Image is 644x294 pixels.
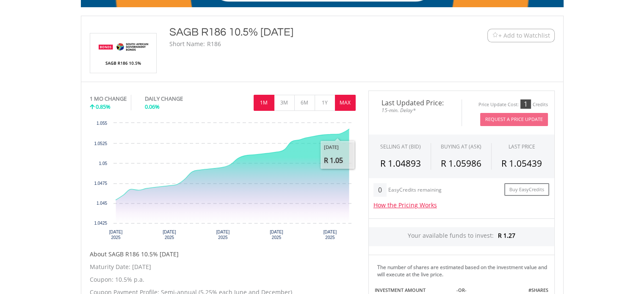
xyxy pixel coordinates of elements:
text: [DATE] 2025 [109,230,122,240]
div: The number of shares are estimated based on the investment value and will execute at the live price. [377,264,551,278]
div: 1 [520,99,531,109]
div: SELLING AT (BID) [380,143,421,150]
div: R186 [207,40,221,48]
span: R 1.05439 [501,157,542,169]
text: [DATE] 2025 [323,230,337,240]
span: BUYING AT (ASK) [441,143,481,150]
div: LAST PRICE [509,143,535,150]
div: EasyCredits remaining [388,187,442,194]
button: Request A Price Update [480,113,548,126]
h5: About SAGB R186 10.5% [DATE] [90,250,356,258]
button: 3M [274,95,295,111]
button: MAX [335,95,356,111]
a: Buy EasyCredits [504,183,549,196]
span: 15-min. Delay* [375,106,455,114]
div: Price Update Cost: [478,102,519,108]
svg: Interactive chart [90,119,356,246]
p: Coupon: 10.5% p.a. [90,275,356,284]
div: Chart. Highcharts interactive chart. [90,119,356,246]
button: 1Y [315,95,335,111]
span: Last Updated Price: [375,99,455,106]
div: 1 MO CHANGE [90,95,127,103]
text: 1.0475 [94,181,107,186]
span: R 1.04893 [380,157,421,169]
button: Watchlist + Add to Watchlist [487,29,555,42]
text: [DATE] 2025 [216,230,229,240]
div: Your available funds to invest: [369,227,554,246]
span: 0.06% [145,103,160,110]
img: EQU.ZA.R186.png [91,33,155,73]
span: + Add to Watchlist [498,31,550,40]
text: [DATE] 2025 [163,230,176,240]
label: #SHARES [528,287,548,294]
span: R 1.27 [498,231,515,239]
span: R 1.05986 [441,157,481,169]
label: INVESTMENT AMOUNT [375,287,426,294]
text: 1.0525 [94,141,107,146]
text: 1.0425 [94,221,107,225]
span: 0.85% [96,103,111,110]
text: [DATE] 2025 [270,230,283,240]
p: Maturity Date: [DATE] [90,263,356,271]
div: 0 [373,183,387,197]
img: Watchlist [492,32,498,38]
button: 6M [294,95,315,111]
text: 1.045 [96,201,107,206]
text: 1.055 [96,121,107,126]
text: 1.05 [99,161,107,166]
label: -OR- [456,287,466,294]
button: 1M [254,95,274,111]
div: DAILY CHANGE [145,95,211,103]
div: Short Name: [169,40,205,48]
a: How the Pricing Works [373,201,437,209]
div: SAGB R186 10.5% [DATE] [169,25,435,40]
div: Credits [533,102,548,108]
